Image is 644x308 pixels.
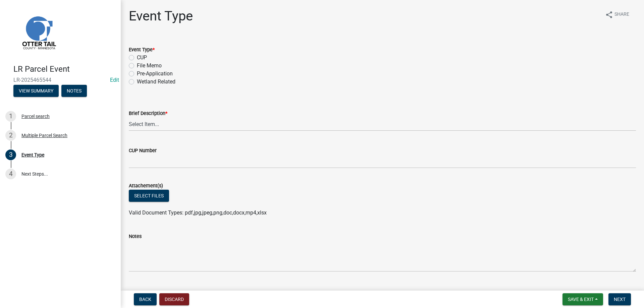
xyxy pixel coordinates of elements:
div: Parcel search [21,114,50,119]
label: CUP Number [129,148,157,153]
button: Notes [61,85,87,97]
button: View Summary [13,85,59,97]
label: File Memo [137,62,162,70]
label: Event Type [129,48,155,52]
h1: Event Type [129,8,193,24]
button: Save & Exit [562,293,603,305]
label: Pre-Application [137,70,173,78]
label: Notes [129,234,142,239]
button: Discard [159,293,189,305]
button: Select files [129,190,169,202]
span: Valid Document Types: pdf,jpg,jpeg,png,doc,docx,mp4,xlsx [129,209,267,216]
div: 2 [5,130,16,141]
span: Share [614,11,629,19]
i: share [605,11,613,19]
span: Next [614,297,626,302]
label: Attachement(s) [129,184,163,188]
div: Event Type [21,152,44,157]
span: Save & Exit [568,297,594,302]
h4: LR Parcel Event [13,64,115,74]
span: LR-2025465544 [13,77,107,83]
div: 4 [5,169,16,179]
a: Edit [110,77,119,83]
label: Wetland Related [137,78,175,86]
button: Back [134,293,157,305]
div: Multiple Parcel Search [21,133,67,138]
button: Next [608,293,631,305]
wm-modal-confirm: Notes [61,88,87,94]
label: CUP [137,54,147,62]
label: Brief Description [129,111,167,116]
img: Otter Tail County, Minnesota [13,7,64,57]
div: 1 [5,111,16,122]
div: 3 [5,149,16,160]
wm-modal-confirm: Summary [13,88,59,94]
button: shareShare [600,8,635,21]
span: Back [139,297,151,302]
wm-modal-confirm: Edit Application Number [110,77,119,83]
